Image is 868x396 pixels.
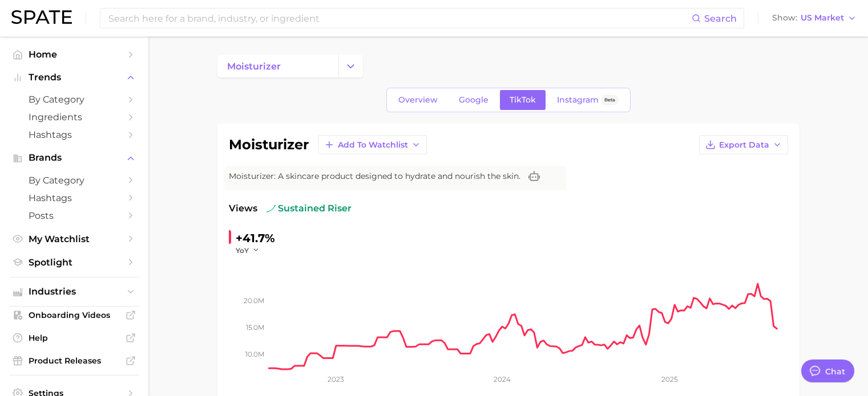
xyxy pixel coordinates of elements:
tspan: 2023 [328,375,344,383]
tspan: 15.0m [246,323,264,332]
a: Ingredients [9,108,139,126]
button: Export Data [699,135,788,154]
a: TikTok [500,90,546,110]
span: Search [704,13,737,24]
a: InstagramBeta [547,90,628,110]
button: Add to Watchlist [318,135,427,154]
span: Industries [29,287,120,297]
a: Hashtags [9,189,139,207]
span: Ingredients [29,112,120,123]
span: Moisturizer: A skincare product designed to hydrate and nourish the skin. [229,170,520,182]
tspan: 20.0m [244,296,264,305]
span: Spotlight [29,257,120,268]
span: moisturizer [227,61,281,72]
a: Home [9,46,139,63]
tspan: 2025 [661,375,677,383]
span: Instagram [557,95,599,105]
a: moisturizer [217,55,338,77]
a: Onboarding Videos [9,307,139,324]
span: Overview [398,95,438,105]
span: Export Data [719,140,769,150]
a: Spotlight [9,254,139,271]
a: My Watchlist [9,230,139,248]
span: Brands [29,153,120,163]
tspan: 2024 [494,375,511,383]
span: Add to Watchlist [338,140,408,150]
h1: moisturizer [229,138,309,152]
button: Trends [9,69,139,86]
span: Help [29,333,120,343]
a: Google [449,90,498,110]
button: Industries [9,283,139,300]
button: Brands [9,149,139,166]
span: YoY [236,246,249,255]
span: Views [229,202,257,215]
span: Google [459,95,488,105]
span: Product Releases [29,356,120,366]
span: My Watchlist [29,234,120,244]
img: SPATE [11,10,72,24]
a: Hashtags [9,126,139,144]
span: sustained riser [267,202,352,215]
span: Trends [29,72,120,83]
span: Posts [29,210,120,221]
button: YoY [236,246,260,255]
span: by Category [29,94,120,105]
a: by Category [9,91,139,108]
span: Hashtags [29,129,120,140]
a: Overview [389,90,447,110]
span: Beta [604,95,615,105]
input: Search here for a brand, industry, or ingredient [107,9,692,28]
a: by Category [9,172,139,189]
span: Home [29,49,120,60]
span: Onboarding Videos [29,310,120,320]
button: ShowUS Market [769,11,859,26]
a: Help [9,329,139,346]
a: Product Releases [9,352,139,369]
span: TikTok [510,95,536,105]
span: by Category [29,175,120,186]
tspan: 10.0m [245,350,264,358]
span: US Market [801,15,844,21]
button: Change Category [338,55,363,77]
img: sustained riser [267,204,276,213]
a: Posts [9,207,139,224]
span: Hashtags [29,193,120,203]
span: Show [772,15,797,21]
div: +41.7% [236,229,275,247]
